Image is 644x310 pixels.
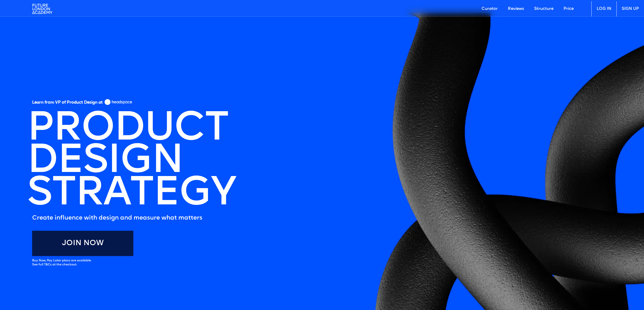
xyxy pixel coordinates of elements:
[529,1,558,16] a: Structure
[558,1,579,16] a: Price
[591,1,616,16] a: LOG IN
[32,213,236,223] h5: Create influence with design and measure what matters
[32,100,103,107] h5: Learn from VP of Product Design at
[503,1,529,16] a: Reviews
[616,1,644,16] a: SIGN UP
[27,113,236,210] h1: PRODUCT DESIGN STRATEGY
[32,259,91,267] div: Buy Now, Pay Later plans are available. See full T&Cs at the checkout.
[32,231,133,256] a: Join Now
[476,1,503,16] a: Curator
